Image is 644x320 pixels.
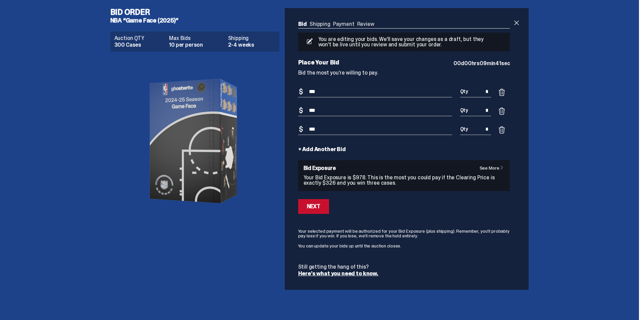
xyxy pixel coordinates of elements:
span: $ [299,88,303,95]
span: $ [299,126,303,133]
p: Still getting the hang of this? [298,264,510,270]
div: Next [307,204,320,209]
span: Qty [460,89,468,94]
span: Qty [460,108,468,112]
h6: Bid Exposure [304,166,505,171]
span: 00 [464,60,472,67]
p: Your selected payment will be authorized for your Bid Exposure (plus shipping). Remember, you’ll ... [298,229,510,238]
a: Here’s what you need to know. [298,270,378,277]
p: Bid the most you’re willing to pay. [298,70,510,76]
a: Bid [298,20,307,28]
span: 09 [480,60,487,67]
span: 41 [495,60,501,67]
dd: 2-4 weeks [228,42,275,48]
img: product image [128,57,262,225]
dt: Shipping [228,36,275,41]
button: Next [298,199,329,214]
dt: Max Bids [169,36,224,41]
h4: Bid Order [110,8,285,16]
span: Qty [460,127,468,131]
dd: 10 per person [169,42,224,48]
dd: 300 Cases [114,42,165,48]
span: 00 [453,60,461,67]
p: Your Bid Exposure is $978. This is the most you could pay if the Clearing Price is exactly $326 a... [304,175,505,186]
a: See More [480,166,507,170]
p: d hrs min sec [453,61,510,66]
a: + Add Another Bid [298,147,346,152]
p: You are editing your bids. We’ll save your changes as a draft, but they won’t be live until you r... [316,37,489,47]
dt: Auction QTY [114,36,165,41]
h5: NBA “Game Face (2025)” [110,17,285,24]
p: Place Your Bid [298,59,454,65]
span: $ [299,107,303,114]
p: You can update your bids up until the auction closes. [298,243,510,248]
